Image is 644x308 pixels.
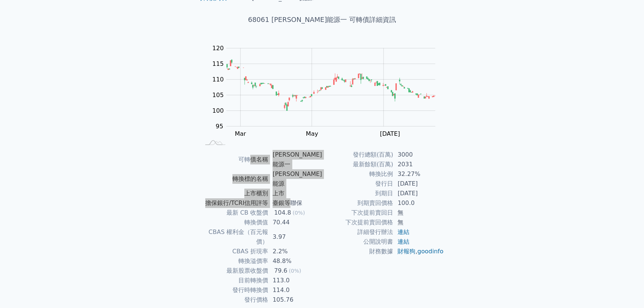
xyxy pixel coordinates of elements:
td: 轉換比例 [322,169,393,179]
td: 最新餘額(百萬) [322,160,393,169]
td: 114.0 [268,285,322,295]
td: 105.76 [268,295,322,305]
td: CBAS 折現率 [200,247,268,256]
tspan: 95 [216,123,223,130]
td: 32.27% [393,169,444,179]
div: 79.6 [273,266,289,276]
td: 到期賣回價格 [322,198,393,208]
td: 最新 CB 收盤價 [200,208,268,218]
td: [PERSON_NAME]能源 [268,169,322,189]
td: 3.97 [268,227,322,247]
td: 發行價格 [200,295,268,305]
td: 公開說明書 [322,237,393,247]
span: (0%) [289,268,301,274]
td: 可轉債名稱 [200,150,268,169]
td: [PERSON_NAME]能源一 [268,150,322,169]
td: 財務數據 [322,247,393,256]
td: 70.44 [268,218,322,227]
td: 無 [393,208,444,218]
td: [DATE] [393,189,444,198]
td: 3000 [393,150,444,160]
td: 到期日 [322,189,393,198]
td: 上市 [268,189,322,198]
g: Chart [208,45,446,137]
a: goodinfo [417,248,443,255]
td: 48.8% [268,256,322,266]
div: 聊天小工具 [607,272,644,308]
tspan: 110 [212,76,224,83]
td: 下次提前賣回價格 [322,218,393,227]
a: 財報狗 [397,248,415,255]
span: (0%) [293,210,305,216]
td: , [393,247,444,256]
td: 最新股票收盤價 [200,266,268,276]
tspan: 100 [212,107,224,114]
td: 轉換溢價率 [200,256,268,266]
tspan: 115 [212,60,224,67]
td: 目前轉換價 [200,276,268,285]
td: 上市櫃別 [200,189,268,198]
td: 100.0 [393,198,444,208]
td: 無 [393,218,444,227]
td: 擔保銀行/TCRI信用評等 [200,198,268,208]
td: 發行總額(百萬) [322,150,393,160]
iframe: Chat Widget [607,272,644,308]
td: [DATE] [393,179,444,189]
td: 詳細發行辦法 [322,227,393,237]
a: 連結 [397,238,409,245]
div: 104.8 [273,208,293,218]
td: 發行日 [322,179,393,189]
td: 113.0 [268,276,322,285]
td: CBAS 權利金（百元報價） [200,227,268,247]
td: 轉換價值 [200,218,268,227]
td: 發行時轉換價 [200,285,268,295]
tspan: [DATE] [380,130,400,137]
h1: 68061 [PERSON_NAME]能源一 可轉債詳細資訊 [191,15,453,25]
td: 2.2% [268,247,322,256]
a: 連結 [397,228,409,235]
tspan: 105 [212,92,224,99]
td: 2031 [393,160,444,169]
td: 臺銀等聯保 [268,198,322,208]
tspan: Mar [235,130,246,137]
td: 下次提前賣回日 [322,208,393,218]
td: 轉換標的名稱 [200,169,268,189]
tspan: May [306,130,318,137]
tspan: 120 [212,45,224,52]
